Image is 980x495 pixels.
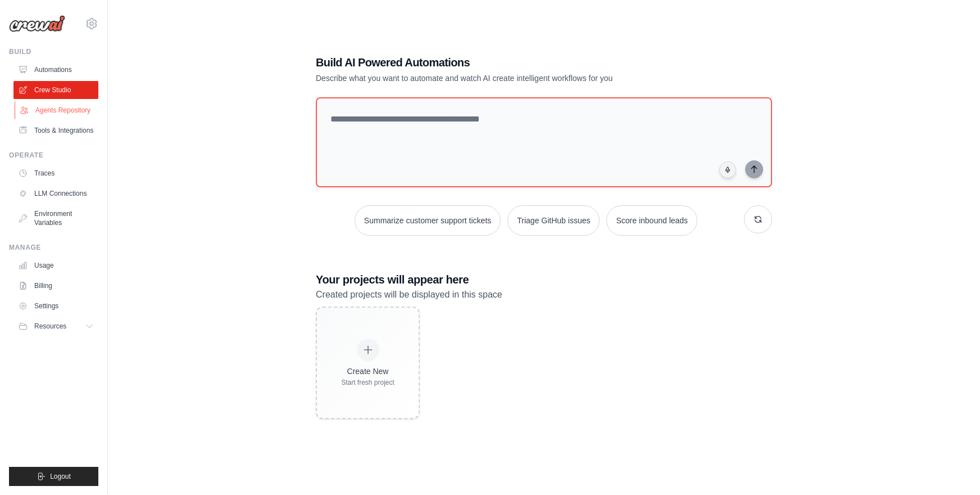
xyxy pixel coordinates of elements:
[341,378,394,387] div: Start fresh project
[9,151,98,160] div: Operate
[13,256,98,274] a: Usage
[719,161,736,178] button: Click to speak your automation idea
[13,121,98,139] a: Tools & Integrations
[316,73,693,84] p: Describe what you want to automate and watch AI create intelligent workflows for you
[13,164,98,182] a: Traces
[341,366,394,377] div: Create New
[13,61,98,79] a: Automations
[9,47,98,56] div: Build
[13,184,98,202] a: LLM Connections
[13,317,98,335] button: Resources
[15,101,99,119] a: Agents Repository
[744,205,772,233] button: Get new suggestions
[9,467,98,486] button: Logout
[9,15,65,32] img: Logo
[13,277,98,295] a: Billing
[316,287,772,302] p: Created projects will be displayed in this space
[13,81,98,99] a: Crew Studio
[34,322,66,331] span: Resources
[355,205,501,236] button: Summarize customer support tickets
[316,55,693,70] h1: Build AI Powered Automations
[13,205,98,232] a: Environment Variables
[507,205,600,236] button: Triage GitHub issues
[606,205,697,236] button: Score inbound leads
[9,243,98,252] div: Manage
[13,297,98,315] a: Settings
[316,272,772,287] h3: Your projects will appear here
[50,472,71,481] span: Logout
